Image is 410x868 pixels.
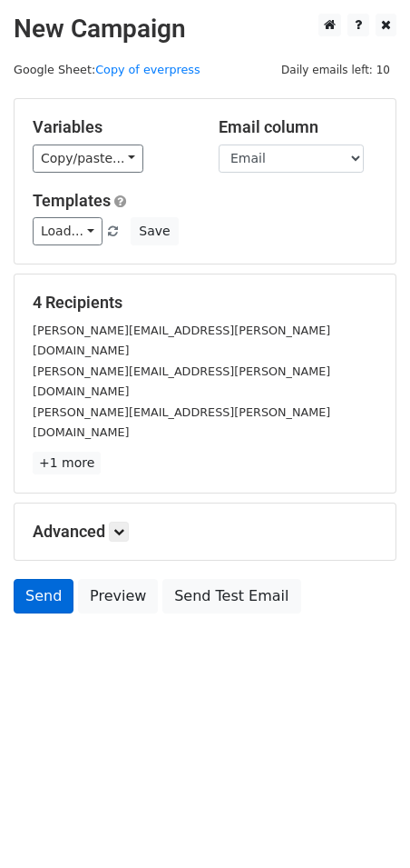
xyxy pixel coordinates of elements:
a: Send [14,579,73,614]
a: Copy of everpress [95,63,200,76]
button: Save [131,217,178,245]
a: Send Test Email [162,579,300,614]
small: [PERSON_NAME][EMAIL_ADDRESS][PERSON_NAME][DOMAIN_NAME] [33,405,330,440]
small: [PERSON_NAME][EMAIL_ADDRESS][PERSON_NAME][DOMAIN_NAME] [33,324,330,358]
h5: Email column [219,117,377,137]
h5: 4 Recipients [33,293,377,313]
a: Preview [78,579,158,614]
small: [PERSON_NAME][EMAIL_ADDRESS][PERSON_NAME][DOMAIN_NAME] [33,364,330,399]
h5: Variables [33,117,191,137]
a: +1 more [33,452,101,474]
a: Copy/paste... [33,145,143,173]
a: Templates [33,191,111,210]
a: Daily emails left: 10 [275,63,396,76]
span: Daily emails left: 10 [275,60,396,80]
small: Google Sheet: [14,63,200,76]
iframe: Chat Widget [319,781,410,868]
h2: New Campaign [14,14,396,45]
h5: Advanced [33,522,377,542]
a: Load... [33,217,102,245]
